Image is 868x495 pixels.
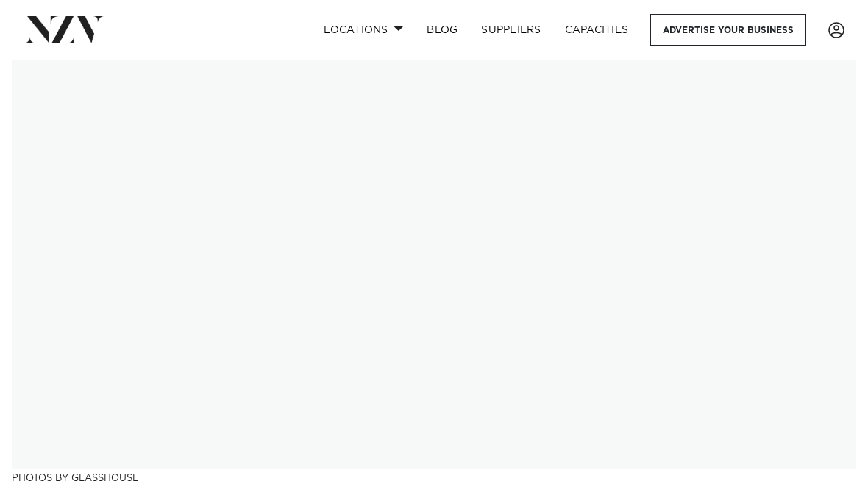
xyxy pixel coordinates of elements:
h3: Photos by Glasshouse [12,469,856,485]
a: Locations [312,14,415,46]
img: nzv-logo.png [24,16,104,43]
a: SUPPLIERS [469,14,552,46]
a: Capacities [553,14,641,46]
a: BLOG [415,14,469,46]
a: Advertise your business [650,14,806,46]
